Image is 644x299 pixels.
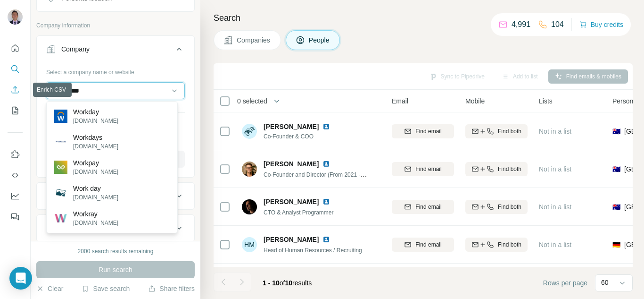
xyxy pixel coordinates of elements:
p: Workray [73,209,118,219]
p: [DOMAIN_NAME] [73,193,118,202]
button: Quick start [8,40,23,57]
button: Clear [36,284,63,293]
p: Workdays [73,133,118,142]
button: Find email [392,162,454,176]
button: Dashboard [8,188,23,205]
span: [PERSON_NAME] [264,197,319,206]
span: [PERSON_NAME] [264,159,319,169]
span: People [309,35,330,45]
button: Industry [37,185,194,207]
img: Avatar [242,162,257,177]
button: Buy credits [579,18,623,31]
span: of [280,279,285,287]
button: Save search [82,284,130,293]
span: 0 selected [237,96,267,106]
p: [DOMAIN_NAME] [73,142,118,151]
img: Workray [54,212,67,225]
img: LinkedIn logo [322,236,330,243]
span: Head of Human Resources / Recruiting [264,247,362,254]
p: [DOMAIN_NAME] [73,168,118,176]
button: Find email [392,200,454,214]
span: Not in a list [539,165,571,173]
span: 🇩🇪 [612,240,620,249]
img: LinkedIn logo [322,160,330,168]
div: Company [61,44,90,54]
button: Feedback [8,208,23,225]
img: Avatar [242,124,257,139]
h4: Search [214,11,633,25]
button: Find email [392,124,454,138]
span: 1 - 10 [263,279,280,287]
span: [PERSON_NAME] [264,122,319,131]
img: LinkedIn logo [322,198,330,205]
span: Find both [498,203,521,211]
img: Avatar [242,199,257,214]
span: Companies [237,35,271,45]
span: Co-Founder & COO [264,132,341,141]
button: Find both [465,124,528,138]
button: Find email [392,238,454,252]
button: Share filters [148,284,195,293]
button: Use Surfe API [8,167,23,184]
span: Find email [415,203,441,211]
p: 60 [601,278,609,287]
span: Rows per page [543,278,587,288]
button: My lists [8,102,23,119]
p: Workpay [73,158,118,168]
button: Find both [465,162,528,176]
span: 🇦🇺 [612,127,620,136]
span: Find email [415,127,441,136]
button: Find both [465,200,528,214]
div: Select a company name or website [46,64,185,77]
div: 2000 search results remaining [78,247,154,256]
img: Avatar [8,9,23,25]
span: [PERSON_NAME] [264,235,319,244]
button: Enrich CSV [8,81,23,98]
span: 🇦🇺 [612,164,620,174]
div: Open Intercom Messenger [9,267,32,290]
p: 4,991 [512,19,530,30]
button: HQ location [37,217,194,239]
img: Workdays [54,135,67,148]
p: [DOMAIN_NAME] [73,219,118,227]
button: Use Surfe on LinkedIn [8,146,23,163]
img: Workday [54,110,67,123]
img: Work day [54,186,67,199]
span: Email [392,96,408,106]
span: Co-Founder and Director (From 2021 - now) [264,171,374,178]
span: Not in a list [539,128,571,135]
span: 🇦🇺 [612,202,620,212]
span: Mobile [465,96,485,106]
p: [DOMAIN_NAME] [73,117,118,125]
span: results [263,279,312,287]
button: Company [37,38,194,64]
span: Find both [498,240,521,249]
span: CTO & Analyst Programmer [264,209,334,216]
p: Work day [73,184,118,193]
span: Lists [539,96,553,106]
span: Find both [498,165,521,173]
span: Not in a list [539,241,571,248]
span: Find both [498,127,521,136]
button: Search [8,60,23,77]
span: Find email [415,240,441,249]
p: Company information [36,21,195,30]
button: Find both [465,238,528,252]
span: Not in a list [539,203,571,211]
img: Workpay [54,161,67,174]
p: 104 [551,19,564,30]
img: LinkedIn logo [322,123,330,130]
span: 10 [285,279,293,287]
span: Find email [415,165,441,173]
p: Workday [73,107,118,117]
div: HM [242,237,257,252]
